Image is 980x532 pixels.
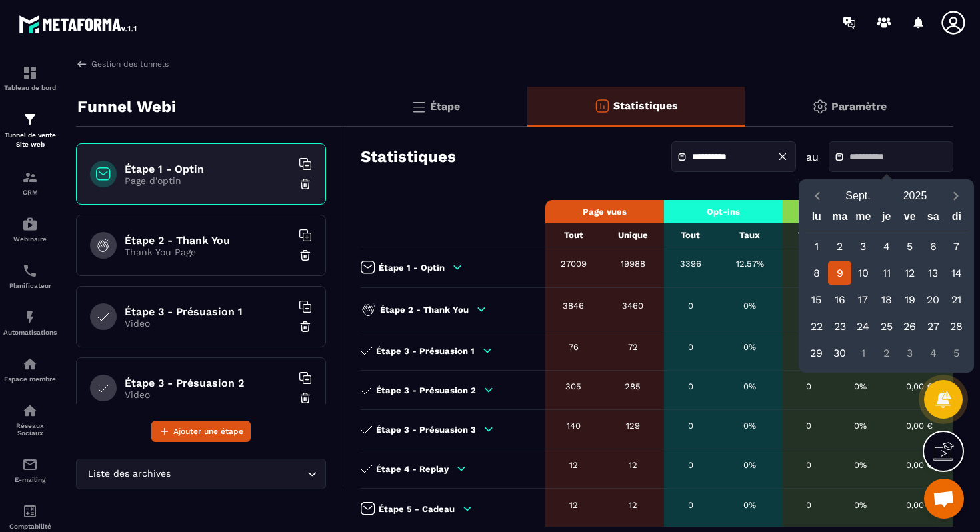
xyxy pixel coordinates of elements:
img: website_grey.svg [21,35,32,45]
div: 0% [842,500,879,510]
div: 0 [671,342,711,352]
p: Automatisations [3,329,57,336]
div: 20 [921,288,945,311]
div: 26 [898,315,921,338]
div: 1 [851,341,875,365]
div: di [945,207,968,231]
img: trash [299,249,312,262]
button: Next month [943,187,968,205]
div: 19988 [609,259,657,269]
div: 15 [805,288,828,311]
div: 129 [609,421,657,431]
p: Tableau de bord [3,84,57,91]
div: 1 [805,235,828,258]
p: Statistiques [613,99,678,112]
div: 4 [875,235,898,258]
img: automations [22,216,38,232]
div: Ouvrir le chat [924,479,964,519]
th: Opt-ins [664,200,783,223]
img: social-network [22,403,38,419]
a: formationformationTunnel de vente Site web [3,101,57,159]
img: arrow [76,58,88,70]
p: Étape 3 - Présuasion 3 [376,425,476,435]
div: 11 [875,261,898,285]
a: formationformationCRM [3,159,57,206]
button: Open years overlay [887,184,944,207]
p: Planificateur [3,282,57,289]
div: je [875,207,898,231]
p: Espace membre [3,375,57,383]
div: 2 [828,235,851,258]
div: Calendar wrapper [805,207,968,365]
p: Tunnel de vente Site web [3,131,57,149]
button: Open months overlay [829,184,887,207]
img: setting-gr.5f69749f.svg [812,99,828,115]
img: trash [299,177,312,191]
p: Étape 3 - Présuasion 2 [376,385,476,395]
a: social-networksocial-networkRéseaux Sociaux [3,393,57,447]
div: Domaine: [DOMAIN_NAME] [35,35,151,45]
div: 12 [552,500,595,510]
p: Funnel Webi [77,93,176,120]
div: 10 [851,261,875,285]
div: 22 [805,315,828,338]
p: Étape 4 - Replay [376,464,449,474]
th: Page vues [545,200,664,223]
a: automationsautomationsWebinaire [3,206,57,253]
a: emailemailE-mailing [3,447,57,493]
div: ma [828,207,851,231]
th: Total [783,223,835,247]
div: 72 [609,342,657,352]
h3: Statistiques [361,147,456,166]
div: 6 [921,235,945,258]
div: 0 [671,460,711,470]
div: 24 [851,315,875,338]
p: Paramètre [831,100,887,113]
div: 12 [898,261,921,285]
div: 0% [724,421,775,431]
div: 16 [828,288,851,311]
p: E-mailing [3,476,57,483]
p: Étape 3 - Présuasion 1 [376,346,475,356]
div: v 4.0.25 [37,21,65,32]
p: Étape 1 - Optin [379,263,445,273]
p: Comptabilité [3,523,57,530]
div: 0,00 € [893,500,947,510]
div: 0 [789,460,829,470]
div: 140 [552,421,595,431]
div: 0,00 € [893,460,947,470]
div: 305 [552,381,595,391]
h6: Étape 3 - Présuasion 2 [125,377,291,389]
div: 0% [724,381,775,391]
div: 4 [921,341,945,365]
div: Calendar days [805,235,968,365]
div: Domaine [69,79,103,87]
div: 3460 [609,301,657,311]
div: 0 [789,342,829,352]
div: 0% [724,460,775,470]
div: 0,00 € [893,381,947,391]
div: 0 [789,381,829,391]
span: Ajouter une étape [173,425,243,438]
div: 0 [789,259,829,269]
p: Thank You Page [125,247,291,257]
th: Taux [717,223,782,247]
img: accountant [22,503,38,519]
p: Étape 5 - Cadeau [379,504,455,514]
a: automationsautomationsAutomatisations [3,299,57,346]
p: au [806,151,819,163]
img: trash [299,391,312,405]
p: Video [125,318,291,329]
div: 25 [875,315,898,338]
img: formation [22,65,38,81]
img: logo_orange.svg [21,21,32,32]
p: Webinaire [3,235,57,243]
th: Ventes [783,200,953,223]
div: 12 [552,460,595,470]
p: Étape 2 - Thank You [380,305,469,315]
div: 17 [851,288,875,311]
img: formation [22,169,38,185]
a: formationformationTableau de bord [3,55,57,101]
img: tab_domain_overview_orange.svg [54,77,65,88]
img: email [22,457,38,473]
